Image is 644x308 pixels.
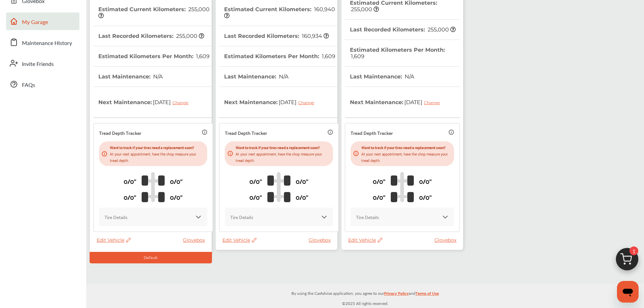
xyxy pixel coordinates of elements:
span: N/A [404,73,414,80]
p: 0/0" [373,192,385,202]
a: My Garage [6,13,79,30]
p: Tread Depth Tracker [99,129,141,137]
p: At your next appointment, have the shop measure your tread depth. [110,150,205,163]
p: Want to track if your tires need a replacement soon? [361,144,451,150]
span: 1,609 [350,53,364,60]
span: 1,609 [321,53,335,60]
p: 0/0" [249,192,262,202]
a: Glovebox [309,237,334,243]
th: Last Maintenance : [350,67,414,87]
p: 0/0" [296,192,308,202]
p: 0/0" [419,176,432,186]
span: Invite Friends [22,60,54,69]
span: N/A [152,73,163,80]
p: 0/0" [373,176,385,186]
img: cart_icon.3d0951e8.svg [611,245,643,277]
span: 255,000 [98,6,211,19]
img: KOKaJQAAAABJRU5ErkJggg== [442,214,449,220]
p: 0/0" [124,192,136,202]
span: [DATE] [152,94,193,111]
th: Last Maintenance : [224,67,288,87]
a: Maintenance History [6,33,79,51]
p: 0/0" [249,176,262,186]
th: Next Maintenance : [350,87,445,117]
div: © 2025 All rights reserved. [86,284,644,308]
p: 0/0" [170,176,183,186]
p: Want to track if your tires need a replacement soon? [110,144,205,150]
div: Default [90,252,212,263]
th: Next Maintenance : [98,87,193,117]
span: Edit Vehicle [97,237,131,243]
span: My Garage [22,18,48,27]
a: Invite Friends [6,54,79,72]
img: tire_track_logo.b900bcbc.svg [267,172,290,202]
img: tire_track_logo.b900bcbc.svg [391,172,414,202]
p: By using the CarAdvise application, you agree to our and [86,289,644,297]
span: 1 [629,246,638,255]
span: Edit Vehicle [222,237,257,243]
iframe: Button to launch messaging window [617,281,639,303]
th: Estimated Kilometers Per Month : [224,46,335,66]
span: [DATE] [403,94,445,111]
p: Want to track if your tires need a replacement soon? [236,144,330,150]
th: Last Recorded Kilometers : [98,26,204,46]
span: N/A [278,73,288,80]
span: 255,000 [427,26,456,33]
a: Terms of Use [415,289,439,300]
span: 1,609 [195,53,210,60]
p: Tread Depth Tracker [351,129,393,137]
span: Edit Vehicle [348,237,382,243]
img: tire_track_logo.b900bcbc.svg [142,172,165,202]
span: 160,940 [224,6,336,19]
p: 0/0" [124,176,136,186]
div: Change [172,100,192,105]
p: 0/0" [419,192,432,202]
span: 160,934 [301,33,329,39]
th: Last Recorded Kilometers : [350,20,456,40]
a: Glovebox [434,237,460,243]
p: 0/0" [170,192,183,202]
th: Last Recorded Kilometers : [224,26,329,46]
p: Tread Depth Tracker [225,129,267,137]
p: At your next appointment, have the shop measure your tread depth. [361,150,451,163]
th: Estimated Kilometers Per Month : [98,46,210,66]
span: Maintenance History [22,39,72,48]
span: FAQs [22,81,35,90]
p: At your next appointment, have the shop measure your tread depth. [236,150,330,163]
img: KOKaJQAAAABJRU5ErkJggg== [321,214,328,220]
th: Next Maintenance : [224,87,319,117]
p: Tire Details [230,213,253,221]
span: 255,000 [175,33,204,39]
span: 255,000 [350,6,379,13]
a: Privacy Policy [384,289,409,300]
p: Tire Details [104,213,127,221]
p: 0/0" [296,176,308,186]
th: Last Maintenance : [98,67,163,87]
a: FAQs [6,75,79,93]
p: Tire Details [356,213,379,221]
div: Change [298,100,317,105]
span: [DATE] [278,94,319,111]
th: Estimated Kilometers Per Month : [350,40,460,66]
img: KOKaJQAAAABJRU5ErkJggg== [195,214,202,220]
div: Change [424,100,443,105]
a: Glovebox [183,237,208,243]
